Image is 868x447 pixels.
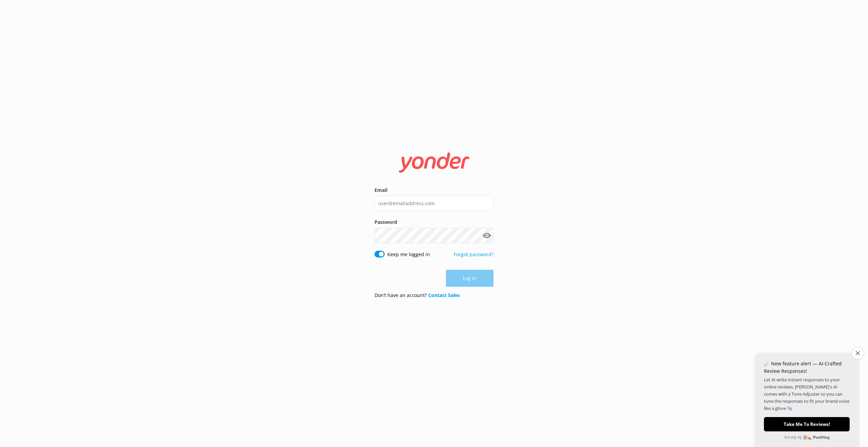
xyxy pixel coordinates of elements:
[374,292,460,299] p: Don’t have an account?
[480,229,494,242] button: Show password
[428,292,460,298] a: Contact Sales
[374,196,494,211] input: user@emailaddress.com
[387,251,430,258] label: Keep me logged in
[374,186,494,194] label: Email
[454,251,494,258] a: Forgot password?
[374,218,494,226] label: Password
